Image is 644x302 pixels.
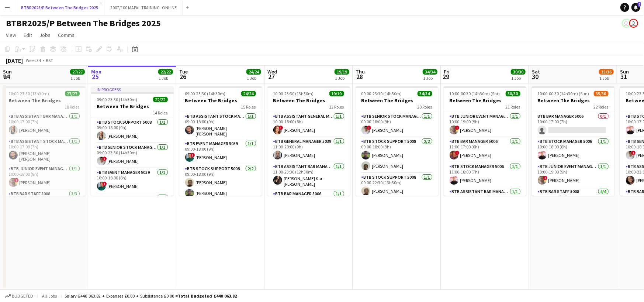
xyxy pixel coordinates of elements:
[532,97,614,104] h3: Between The Bridges
[12,294,33,299] span: Budgeted
[159,75,173,81] div: 1 Job
[91,86,174,196] div: In progress09:00-23:30 (14h30m)22/22Between The Bridges14 RolesBTB Stock support 50081/109:00-18:...
[356,68,365,75] span: Thu
[531,72,540,81] span: 30
[356,137,438,173] app-card-role: BTB Stock support 50082/209:00-18:00 (9h)[PERSON_NAME][PERSON_NAME]
[21,30,35,40] a: Edit
[153,110,168,116] span: 14 Roles
[455,126,460,130] span: !
[356,173,438,198] app-card-role: BTB Stock support 50081/109:00-22:30 (13h30m)[PERSON_NAME]
[267,137,350,162] app-card-role: BTB General Manager 50391/111:00-20:00 (9h)[PERSON_NAME]
[24,58,43,63] span: Week 34
[14,178,19,182] span: !
[179,140,262,165] app-card-role: BTB Event Manager 50391/109:00-18:00 (9h)![PERSON_NAME]
[179,165,262,200] app-card-role: BTB Stock support 50082/209:00-18:00 (9h)[PERSON_NAME][PERSON_NAME]
[538,91,589,96] span: 10:00-00:30 (14h30m) (Sun)
[3,137,86,165] app-card-role: BTB Assistant Stock Manager 50061/110:00-17:00 (7h)[PERSON_NAME] [PERSON_NAME]
[103,182,107,186] span: !
[450,91,500,96] span: 10:00-00:30 (14h30m) (Sat)
[279,126,283,130] span: !
[3,112,86,137] app-card-role: BTB Assistant Bar Manager 50061/110:00-17:00 (7h)[PERSON_NAME]
[444,188,526,213] app-card-role: BTB Assistant Bar Manager 50061/111:00-23:30 (12h30m)
[444,68,450,75] span: Fri
[455,151,460,155] span: !
[247,75,261,81] div: 1 Job
[335,69,349,75] span: 19/19
[3,30,19,40] a: View
[629,19,638,28] app-user-avatar: Amy Cane
[70,69,85,75] span: 27/27
[41,293,58,299] span: All jobs
[418,91,432,96] span: 34/34
[179,86,262,196] app-job-card: 09:00-23:30 (14h30m)24/24Between The Bridges15 RolesBTB Assistant Stock Manager 50061/109:00-18:0...
[241,91,256,96] span: 24/24
[619,72,629,81] span: 31
[423,75,437,81] div: 1 Job
[90,72,101,81] span: 25
[91,86,174,92] div: In progress
[354,72,365,81] span: 28
[444,162,526,188] app-card-role: BTB Stock Manager 50061/111:00-18:00 (7h)[PERSON_NAME]
[97,97,138,102] span: 09:00-23:30 (14h30m)
[444,112,526,137] app-card-role: BTB Junior Event Manager 50391/110:00-19:00 (9h)![PERSON_NAME]
[158,69,173,75] span: 22/22
[267,86,350,196] div: 10:00-23:30 (13h30m)19/19Between The Bridges12 RolesBTB Assistant General Manager 50061/110:00-18...
[444,86,526,196] app-job-card: 10:00-00:30 (14h30m) (Sat)30/30Between The Bridges21 RolesBTB Junior Event Manager 50391/110:00-1...
[622,19,631,28] app-user-avatar: Amy Cane
[444,97,526,104] h3: Between The Bridges
[179,68,188,75] span: Tue
[273,91,314,96] span: 10:00-23:30 (13h30m)
[267,190,350,215] app-card-role: BTB Bar Manager 50061/1
[266,72,277,81] span: 27
[532,68,540,75] span: Sat
[599,75,613,81] div: 1 Job
[70,75,84,81] div: 1 Job
[620,68,629,75] span: Sun
[631,3,640,12] a: 2
[506,91,520,96] span: 30/30
[103,157,107,161] span: !
[58,32,75,38] span: Comms
[532,188,614,245] app-card-role: BTB Bar Staff 50084/410:30-17:30 (7h)
[506,104,520,110] span: 21 Roles
[356,112,438,137] app-card-role: BTB Senior Stock Manager 50061/109:00-18:00 (9h)![PERSON_NAME]
[418,104,432,110] span: 20 Roles
[55,30,77,40] a: Comms
[3,86,86,196] div: 10:00-23:30 (13h30m)27/27Between The Bridges18 RolesBTB Assistant Bar Manager 50061/110:00-17:00 ...
[361,91,402,96] span: 09:00-23:30 (14h30m)
[267,112,350,137] app-card-role: BTB Assistant General Manager 50061/110:00-18:00 (8h)![PERSON_NAME]
[356,97,438,104] h3: Between The Bridges
[46,58,53,63] div: BST
[4,292,34,300] button: Budgeted
[6,32,16,38] span: View
[631,151,636,155] span: !
[15,0,104,15] button: BTBR2025/P Between The Bridges 2025
[153,97,168,102] span: 22/22
[3,190,86,236] app-card-role: BTB Bar Staff 50083/3
[532,86,614,196] app-job-card: 10:00-00:30 (14h30m) (Sun)35/36Between The Bridges22 RolesBTB Bar Manager 50060/110:00-17:00 (7h)...
[3,97,86,104] h3: Between The Bridges
[65,293,237,299] div: Salary £440 063.82 + Expenses £0.00 + Subsistence £0.00 =
[356,86,438,196] app-job-card: 09:00-23:30 (14h30m)34/34Between The Bridges20 RolesBTB Senior Stock Manager 50061/109:00-18:00 (...
[191,153,195,157] span: !
[6,57,23,64] div: [DATE]
[335,75,349,81] div: 1 Job
[511,75,525,81] div: 1 Job
[532,112,614,137] app-card-role: BTB Bar Manager 50060/110:00-17:00 (7h)
[91,68,101,75] span: Mon
[91,168,174,193] app-card-role: BTB Event Manager 50391/110:00-18:00 (8h)![PERSON_NAME]
[178,293,237,299] span: Total Budgeted £440 063.82
[65,104,80,110] span: 18 Roles
[638,2,641,7] span: 2
[6,18,161,29] h1: BTBR2025/P Between The Bridges 2025
[3,68,12,75] span: Sun
[329,91,344,96] span: 19/19
[532,162,614,188] app-card-role: BTB Junior Event Manager 50391/110:00-19:00 (9h)![PERSON_NAME]
[241,104,256,110] span: 15 Roles
[178,72,188,81] span: 26
[532,137,614,162] app-card-role: BTB Stock Manager 50061/110:00-18:00 (8h)[PERSON_NAME]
